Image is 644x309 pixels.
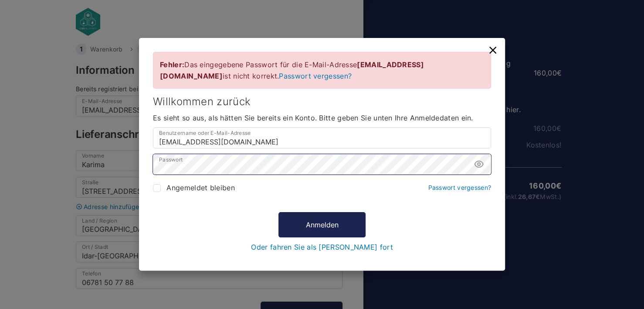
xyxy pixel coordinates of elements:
button: Anmelden [278,212,366,237]
input: Benutzername oder E-Mail-Adresse [153,127,491,148]
input: Angemeldet bleiben [153,184,161,192]
a: Oder fahren Sie als [PERSON_NAME] fort [251,244,393,251]
a: Passwort vergessen? [428,184,491,191]
strong: Fehler: [160,60,184,69]
div: Das eingegebene Passwort für die E-Mail-Adresse ist nicht korrekt. [160,59,484,82]
span: Angemeldet bleiben [166,183,234,192]
h3: Willkommen zurück [153,96,491,108]
span: Es sieht so aus, als hätten Sie bereits ein Konto. Bitte geben Sie unten Ihre Anmeldedaten ein. [153,114,491,122]
a: Passwort vergessen? [279,72,352,80]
